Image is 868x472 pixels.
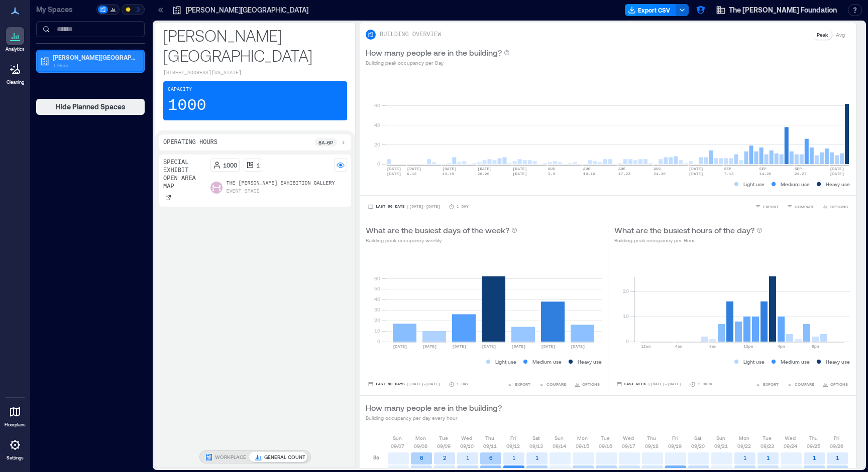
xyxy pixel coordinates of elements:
p: 09/10 [460,442,474,450]
p: Fri [672,434,678,442]
a: Floorplans [2,400,29,431]
p: 09/25 [807,442,820,450]
p: Light use [495,358,516,366]
p: Building occupancy per day every hour [366,414,502,422]
span: OPTIONS [582,381,600,387]
text: [DATE] [393,344,407,349]
a: Cleaning [3,57,28,88]
button: Hide Planned Spaces [36,99,145,115]
text: 17-23 [618,172,630,176]
button: Last 90 Days |[DATE]-[DATE] [366,202,443,212]
text: [DATE] [452,344,467,349]
text: AUG [583,167,591,171]
p: [STREET_ADDRESS][US_STATE] [163,69,347,77]
p: Sat [694,434,701,442]
p: Medium use [532,358,562,366]
p: What are the busiest days of the week? [366,224,509,236]
p: 1 Day [457,204,469,210]
text: SEP [795,167,802,171]
button: COMPARE [785,202,816,212]
p: Avg [836,31,845,39]
p: Fri [834,434,839,442]
text: [DATE] [477,167,492,171]
text: 8pm [812,344,819,349]
text: 21-27 [795,172,807,176]
p: 09/07 [391,442,404,450]
a: Settings [3,433,27,464]
p: Mon [739,434,749,442]
tspan: 10 [622,313,628,319]
p: 1000 [223,161,237,169]
text: 1 [466,454,470,461]
p: Heavy use [578,358,602,366]
p: Tue [601,434,610,442]
p: Building peak occupancy weekly [366,236,517,244]
text: [DATE] [511,344,526,349]
text: 7-13 [724,172,733,176]
p: 1 Day [457,381,469,387]
text: 4pm [778,344,785,349]
p: 09/13 [529,442,543,450]
text: [DATE] [689,172,703,176]
p: 09/09 [437,442,451,450]
span: EXPORT [763,204,779,210]
p: 09/20 [691,442,705,450]
text: AUG [654,167,661,171]
text: 10-16 [583,172,595,176]
button: EXPORT [753,202,781,212]
tspan: 40 [374,296,380,302]
p: 09/14 [553,442,566,450]
button: COMPARE [536,379,568,389]
p: 09/16 [599,442,612,450]
p: Analytics [6,46,25,52]
span: OPTIONS [830,204,848,210]
text: 1 [767,454,770,461]
text: 13-19 [442,172,454,176]
text: [DATE] [830,167,844,171]
p: 1000 [168,96,206,116]
button: OPTIONS [572,379,602,389]
tspan: 40 [374,122,380,128]
button: Last Week |[DATE]-[DATE] [614,379,684,389]
tspan: 10 [374,328,380,334]
p: Thu [809,434,818,442]
p: Building peak occupancy per Day [366,59,510,67]
a: Analytics [3,24,28,55]
button: EXPORT [753,379,781,389]
text: [DATE] [689,167,703,171]
span: COMPARE [547,381,566,387]
p: [PERSON_NAME][GEOGRAPHIC_DATA] [186,5,308,15]
p: Wed [461,434,472,442]
p: The [PERSON_NAME] Exhibition Gallery [227,180,335,188]
p: Mon [577,434,588,442]
p: Sun [716,434,725,442]
text: [DATE] [442,167,457,171]
text: [DATE] [387,167,401,171]
text: 3-9 [548,172,556,176]
tspan: 60 [374,275,380,281]
span: COMPARE [795,381,814,387]
span: The [PERSON_NAME] Foundation [729,5,837,15]
p: Capacity [168,86,192,94]
tspan: 20 [374,141,380,147]
p: Thu [485,434,494,442]
button: COMPARE [785,379,816,389]
p: Special Exhibit Open Area Map [163,159,206,191]
span: COMPARE [795,204,814,210]
p: GENERAL COUNT [264,453,305,461]
text: 12am [641,344,650,349]
p: 09/11 [483,442,497,450]
button: OPTIONS [820,379,850,389]
text: 4am [675,344,683,349]
text: 1 [836,454,839,461]
text: 12pm [743,344,753,349]
p: Cleaning [7,79,24,85]
p: 1 [256,161,260,169]
p: Sun [555,434,564,442]
button: OPTIONS [820,202,850,212]
p: Event Space [227,188,260,196]
tspan: 0 [625,338,628,344]
p: Building peak occupancy per Hour [614,236,763,244]
p: 8a - 6p [318,138,333,146]
text: [DATE] [513,167,527,171]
